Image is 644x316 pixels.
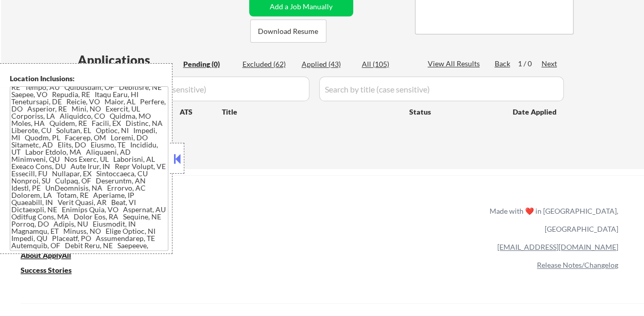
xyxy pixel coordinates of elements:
u: Success Stories [21,266,72,274]
div: Location Inclusions: [10,73,168,84]
div: 1 / 0 [518,59,542,69]
button: Download Resume [250,20,326,43]
a: Release Notes/Changelog [537,261,618,269]
a: About ApplyAll [21,250,85,263]
div: Status [409,102,498,121]
u: About ApplyAll [21,251,71,259]
div: Applied (43) [302,59,353,69]
div: View All Results [428,59,483,69]
div: Applications [78,54,180,66]
div: Next [542,59,558,69]
div: Back [495,59,511,69]
div: Title [222,107,399,117]
a: Success Stories [21,265,85,277]
div: Excluded (62) [242,59,294,69]
div: All (105) [362,59,413,69]
a: [EMAIL_ADDRESS][DOMAIN_NAME] [497,243,618,251]
div: Pending (0) [183,59,235,69]
div: ATS [180,107,222,117]
div: Made with ❤️ in [GEOGRAPHIC_DATA], [GEOGRAPHIC_DATA] [485,202,618,238]
input: Search by company (case sensitive) [78,77,309,101]
div: Date Applied [513,107,558,117]
input: Search by title (case sensitive) [319,77,564,101]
